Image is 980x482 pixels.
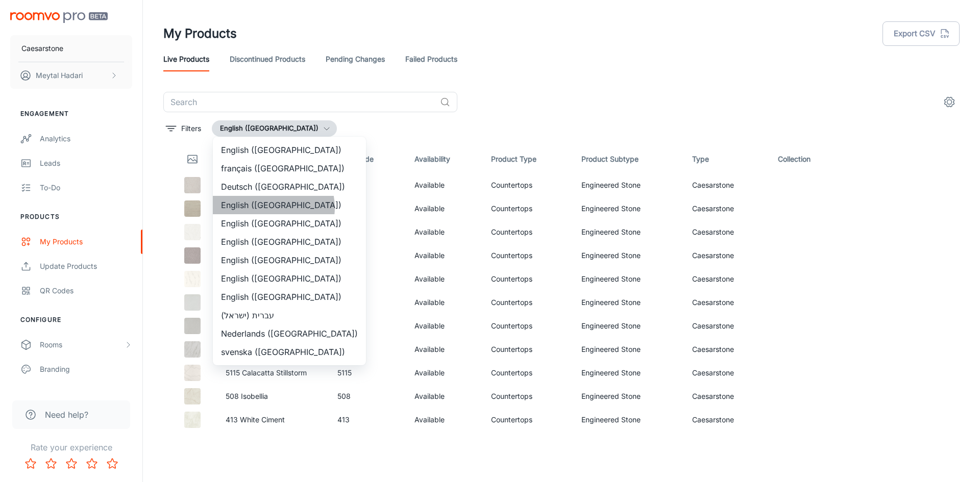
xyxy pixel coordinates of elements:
li: français ([GEOGRAPHIC_DATA]) [213,159,366,177]
li: English ([GEOGRAPHIC_DATA]) [213,288,366,306]
li: English ([GEOGRAPHIC_DATA]) [213,196,366,214]
li: English ([GEOGRAPHIC_DATA]) [213,141,366,159]
li: English ([GEOGRAPHIC_DATA]) [213,214,366,233]
li: עברית (ישראל) [213,306,366,324]
li: svenska ([GEOGRAPHIC_DATA]) [213,343,366,361]
li: Nederlands ([GEOGRAPHIC_DATA]) [213,324,366,343]
li: English ([GEOGRAPHIC_DATA]) [213,233,366,251]
li: English ([GEOGRAPHIC_DATA]) [213,269,366,288]
li: English ([GEOGRAPHIC_DATA]) [213,251,366,269]
li: Deutsch ([GEOGRAPHIC_DATA]) [213,177,366,196]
